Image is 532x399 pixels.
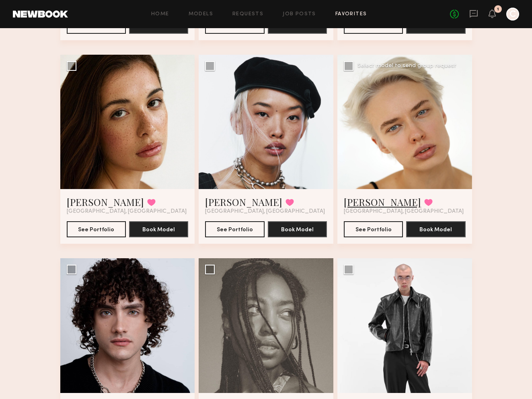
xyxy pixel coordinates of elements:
a: [PERSON_NAME] [67,195,144,208]
a: Book Model [268,22,327,29]
button: Book Model [129,221,188,237]
a: [PERSON_NAME] [344,195,421,208]
a: Job Posts [283,12,316,17]
span: [GEOGRAPHIC_DATA], [GEOGRAPHIC_DATA] [67,208,187,215]
button: See Portfolio [344,221,403,237]
button: See Portfolio [205,221,264,237]
div: 1 [497,7,499,12]
a: Book Model [406,226,465,232]
span: [GEOGRAPHIC_DATA], [GEOGRAPHIC_DATA] [205,208,325,215]
a: Models [189,12,213,17]
a: Favorites [335,12,367,17]
a: Book Model [129,226,188,232]
a: Book Model [406,22,465,29]
button: Book Model [268,221,327,237]
div: Select model to send group request [357,63,456,69]
a: Book Model [268,226,327,232]
button: See Portfolio [67,221,126,237]
a: [PERSON_NAME] [205,195,282,208]
a: C [506,8,519,21]
span: [GEOGRAPHIC_DATA], [GEOGRAPHIC_DATA] [344,208,464,215]
a: Requests [232,12,263,17]
a: Book Model [129,22,188,29]
a: Home [151,12,169,17]
button: Book Model [406,221,465,237]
